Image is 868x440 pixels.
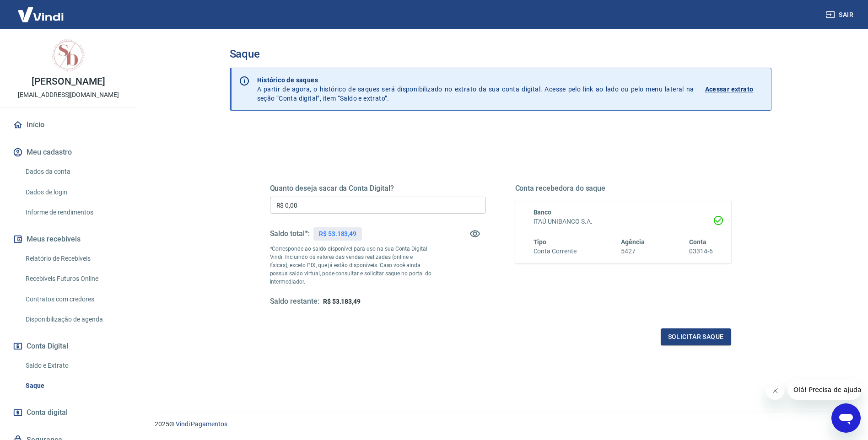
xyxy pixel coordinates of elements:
a: Disponibilização de agenda [22,310,126,329]
p: *Corresponde ao saldo disponível para uso na sua Conta Digital Vindi. Incluindo os valores das ve... [270,245,432,286]
a: Saque [22,376,126,395]
h6: ITAÚ UNIBANCO S.A. [534,217,713,226]
button: Conta Digital [11,336,126,356]
a: Informe de rendimentos [22,203,126,222]
h5: Saldo total*: [270,229,310,238]
a: Dados de login [22,183,126,202]
p: A partir de agora, o histórico de saques será disponibilizado no extrato da sua conta digital. Ac... [257,75,694,103]
p: 2025 © [155,419,846,429]
p: Histórico de saques [257,75,694,85]
a: Conta digital [11,402,126,423]
button: Meu cadastro [11,142,126,162]
a: Dados da conta [22,162,126,181]
iframe: Mensagem da empresa [788,380,861,400]
h6: 5427 [621,247,645,256]
a: Vindi Pagamentos [176,420,227,428]
span: Agência [621,238,645,246]
a: Contratos com credores [22,290,126,309]
a: Relatório de Recebíveis [22,249,126,268]
span: Conta digital [27,406,68,419]
p: R$ 53.183,49 [319,229,356,239]
h5: Conta recebedora do saque [515,184,731,193]
span: Olá! Precisa de ajuda? [5,6,77,14]
button: Sair [824,6,857,23]
p: Acessar extrato [705,85,754,94]
span: R$ 53.183,49 [323,298,361,305]
a: Recebíveis Futuros Online [22,269,126,288]
a: Saldo e Extrato [22,356,126,375]
span: Banco [534,209,552,216]
p: [PERSON_NAME] [32,77,105,86]
h5: Saldo restante: [270,297,319,306]
h6: Conta Corrente [534,247,577,256]
img: Vindi [11,0,70,28]
p: [EMAIL_ADDRESS][DOMAIN_NAME] [18,90,119,100]
span: Tipo [534,238,547,246]
iframe: Botão para abrir a janela de mensagens [831,403,861,433]
iframe: Fechar mensagem [766,381,784,400]
span: Conta [689,238,706,246]
h6: 03314-6 [689,247,713,256]
h5: Quanto deseja sacar da Conta Digital? [270,184,486,193]
button: Meus recebíveis [11,229,126,249]
img: da6affc6-e9e8-4882-94b9-39dc5199d7ef.jpeg [50,37,87,73]
h3: Saque [230,48,771,60]
a: Acessar extrato [705,75,764,103]
a: Início [11,115,126,135]
button: Solicitar saque [661,328,731,345]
